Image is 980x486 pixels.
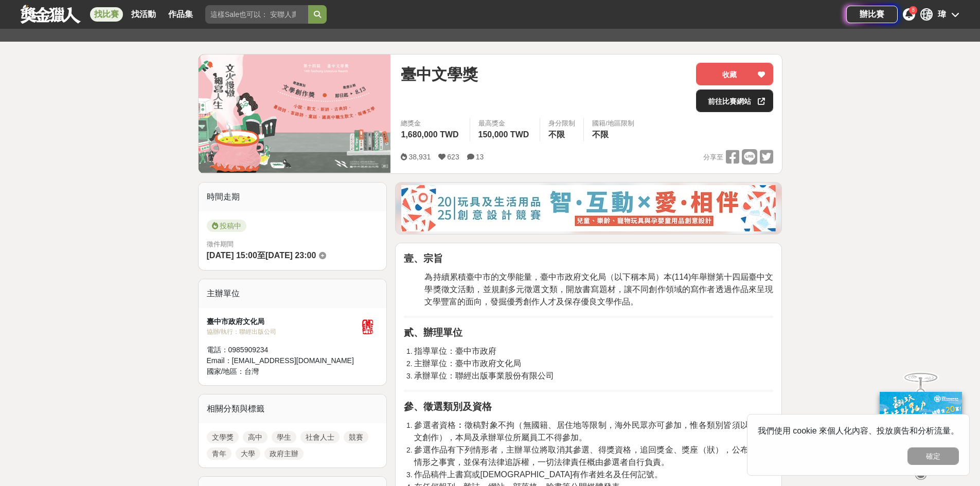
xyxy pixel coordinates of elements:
[414,470,663,479] span: 作品稿件上書寫或[DEMOGRAPHIC_DATA]有作者姓名及任何記號。
[912,7,915,13] span: 8
[907,447,959,465] button: 確定
[758,426,959,435] span: 我們使用 cookie 來個人化內容、投放廣告和分析流量。
[207,355,358,366] div: Email： [EMAIL_ADDRESS][DOMAIN_NAME]
[236,447,260,460] a: 大學
[592,118,634,129] div: 國籍/地區限制
[401,63,478,86] span: 臺中文學獎
[414,359,521,368] span: 主辦單位：臺中市政府文化局
[90,7,123,22] a: 找比賽
[548,130,565,139] span: 不限
[199,55,391,173] img: Cover Image
[414,371,554,380] span: 承辦單位：聯經出版事業股份有限公司
[447,153,459,161] span: 623
[199,183,387,211] div: 時間走期
[401,130,458,139] span: 1,680,000 TWD
[127,7,160,22] a: 找活動
[401,118,461,129] span: 總獎金
[207,367,245,375] span: 國家/地區：
[207,345,358,355] div: 電話： 0985909234
[424,273,773,306] span: 為持續累積臺中市的文學能量，臺中市政府文化局（以下稱本局）本(114)年舉辦第十四屆臺中文學獎徵文活動，並規劃多元徵選文類，開放書寫題材，讓不同創作領域的寫作者透過作品來呈現文學豐富的面向，發掘...
[548,118,575,129] div: 身分限制
[414,421,773,442] span: 參選者資格︰徵稿對象不拘（無國籍、居住地等限制，海外民眾亦可參加，惟各類別皆須以繁體中文創作），本局及承辦單位所屬員工不得參加。
[207,327,358,336] div: 協辦/執行： 聯經出版公司
[207,431,239,443] a: 文學獎
[592,130,609,139] span: 不限
[207,447,231,460] a: 青年
[244,367,259,375] span: 台灣
[199,279,387,308] div: 主辦單位
[272,431,296,443] a: 學生
[478,118,532,129] span: 最高獎金
[846,6,898,23] a: 辦比賽
[207,316,358,327] div: 臺中市政府文化局
[404,401,492,412] strong: 參、徵選類別及資格
[408,153,431,161] span: 38,931
[404,327,462,338] strong: 貳、辦理單位
[257,251,265,260] span: 至
[207,251,257,260] span: [DATE] 15:00
[300,431,340,443] a: 社會人士
[164,7,197,22] a: 作品集
[703,150,723,165] span: 分享至
[414,347,496,355] span: 指導單位：臺中市政府
[938,8,946,21] div: 瑋
[207,220,246,232] span: 投稿中
[264,447,304,460] a: 政府主辦
[404,253,443,264] strong: 壹、宗旨
[265,251,316,260] span: [DATE] 23:00
[920,8,933,21] div: 瑋
[414,445,773,466] span: 參選作品有下列情形者，主辦單位將取消其參選、得獎資格，追回獎金、獎座（狀），公布其違規情形之事實，並保有法律追訴權，一切法律責任概由參選者自行負責。
[207,240,234,248] span: 徵件期間
[696,89,773,112] a: 前往比賽網站
[199,394,387,423] div: 相關分類與標籤
[880,392,962,460] img: c171a689-fb2c-43c6-a33c-e56b1f4b2190.jpg
[476,153,484,161] span: 13
[401,185,776,231] img: d4b53da7-80d9-4dd2-ac75-b85943ec9b32.jpg
[344,431,368,443] a: 競賽
[205,5,308,24] input: 這樣Sale也可以： 安聯人壽創意銷售法募集
[243,431,268,443] a: 高中
[478,130,529,139] span: 150,000 TWD
[696,63,773,85] button: 收藏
